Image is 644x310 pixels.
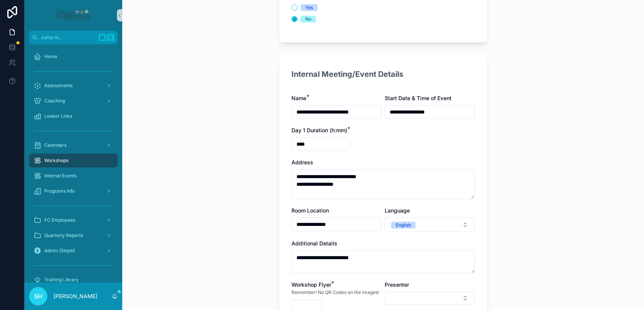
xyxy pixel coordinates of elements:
a: FC Employees [29,213,118,227]
span: Language [385,207,410,214]
div: scrollable content [24,44,122,282]
button: Unselect ENGLISH [391,221,416,229]
span: FC Employees [44,217,75,223]
div: English [396,222,411,229]
span: Internal Events [44,173,76,179]
span: Name [291,95,306,101]
a: Internal Events [29,169,118,183]
button: Select Button [385,217,475,232]
span: Jump to... [41,34,95,41]
a: Coaching [29,94,118,108]
h2: Internal Meeting/Event Details [291,69,403,80]
span: Looker Links [44,113,72,119]
a: Training Library [29,273,118,287]
span: Start Date & Time of Event [385,95,451,101]
a: Programs Info [29,184,118,198]
span: Admin (Steph) [44,248,75,254]
div: No [305,16,311,23]
span: Room Location [291,207,329,214]
span: Workshops [44,157,68,164]
a: Assessments [29,79,118,93]
div: Yes [305,4,313,11]
span: Assessments [44,83,73,89]
span: Additional Details [291,240,337,247]
span: Day 1 Duration (h:mm) [291,127,347,133]
a: Looker Links [29,109,118,123]
span: Presenter [385,281,409,288]
span: SH [34,292,42,301]
a: Home [29,50,118,63]
span: Training Library [44,277,79,283]
span: Coaching [44,98,65,104]
span: Programs Info [44,188,75,194]
button: Jump to...K [29,31,118,44]
span: Remember! No QR Codes on the images! [291,289,379,295]
span: Workshop Flyer [291,281,331,288]
span: Quarterly Reports [44,232,83,239]
span: K [108,34,114,41]
a: Quarterly Reports [29,229,118,242]
span: Home [44,54,57,60]
a: Workshops [29,154,118,167]
button: Select Button [385,292,475,305]
a: Admin (Steph) [29,244,118,258]
span: Address [291,159,313,166]
p: [PERSON_NAME] [53,292,97,300]
a: Calendars [29,138,118,152]
img: App logo [56,9,90,21]
span: Calendars [44,142,66,148]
